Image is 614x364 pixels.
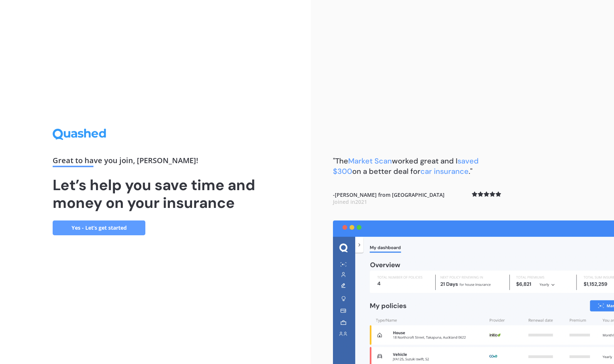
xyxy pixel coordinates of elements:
[333,156,479,176] b: "The worked great and I on a better deal for ."
[420,166,469,176] span: car insurance
[348,156,392,166] span: Market Scan
[333,220,614,364] img: dashboard.webp
[333,198,367,205] span: Joined in 2021
[53,157,258,167] div: Great to have you join , [PERSON_NAME] !
[53,176,258,212] h1: Let’s help you save time and money on your insurance
[333,156,479,176] span: saved $300
[333,191,445,206] b: - [PERSON_NAME] from [GEOGRAPHIC_DATA]
[53,220,145,235] a: Yes - Let’s get started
